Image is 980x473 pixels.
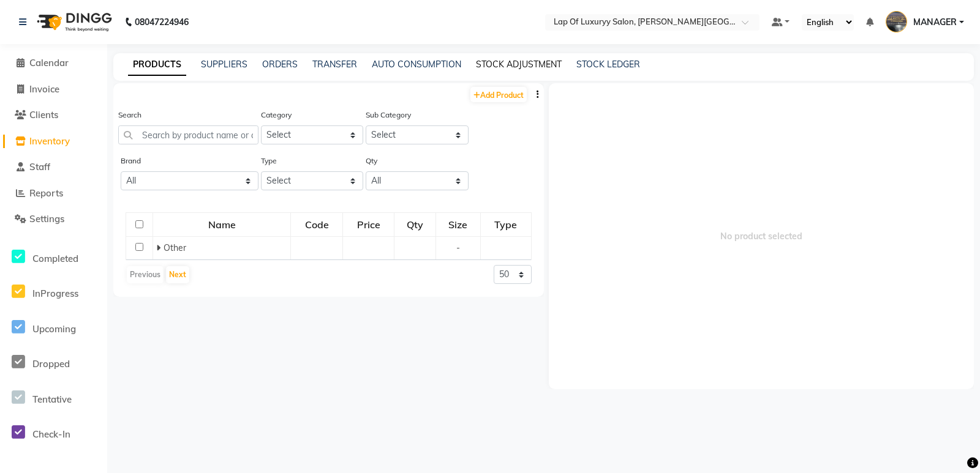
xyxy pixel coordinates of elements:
[476,59,562,70] a: STOCK ADJUSTMENT
[128,54,186,76] a: PRODUCTS
[29,57,69,69] span: Calendar
[262,59,298,70] a: ORDERS
[3,56,104,70] a: Calendar
[395,214,435,236] div: Qty
[913,16,957,29] span: MANAGER
[118,125,258,144] input: Search by product name or code
[164,242,186,253] span: Other
[32,393,72,405] span: Tentative
[481,214,530,236] div: Type
[135,5,189,39] b: 08047224946
[372,59,461,70] a: AUTO CONSUMPTION
[576,59,640,70] a: STOCK LEDGER
[312,59,357,70] a: TRANSFER
[3,135,104,149] a: Inventory
[201,59,247,70] a: SUPPLIERS
[3,160,104,174] a: Staff
[437,214,480,236] div: Size
[118,110,141,121] label: Search
[292,214,342,236] div: Code
[3,212,104,226] a: Settings
[29,213,64,225] span: Settings
[32,288,78,299] span: InProgress
[29,187,63,199] span: Reports
[156,242,164,253] span: Expand Row
[32,253,78,264] span: Completed
[549,83,974,389] span: No product selected
[32,358,70,370] span: Dropped
[261,110,292,121] label: Category
[29,135,70,147] span: Inventory
[32,323,76,335] span: Upcoming
[456,242,460,253] span: -
[29,83,59,95] span: Invoice
[3,108,104,122] a: Clients
[29,161,50,173] span: Staff
[261,155,277,166] label: Type
[29,109,58,121] span: Clients
[154,214,290,236] div: Name
[3,83,104,97] a: Invoice
[366,110,411,121] label: Sub Category
[121,155,141,166] label: Brand
[344,214,393,236] div: Price
[3,187,104,201] a: Reports
[166,266,189,283] button: Next
[470,87,527,102] a: Add Product
[31,5,115,39] img: logo
[366,155,377,166] label: Qty
[886,11,907,32] img: MANAGER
